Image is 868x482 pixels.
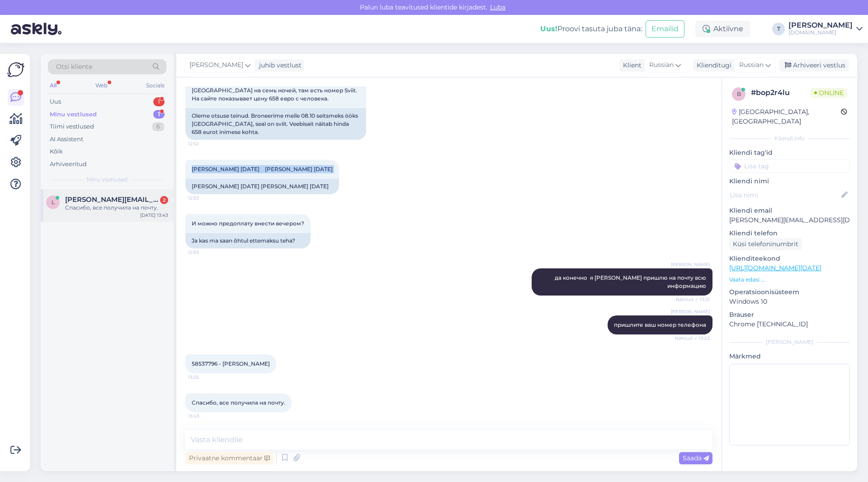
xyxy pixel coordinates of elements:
div: [DATE] 13:43 [140,212,168,219]
p: Märkmed [729,352,850,361]
p: Klienditeekond [729,254,850,263]
span: Спасибо, все получила на почту. [192,399,285,406]
div: Socials [144,80,166,91]
div: 1 [153,97,165,106]
b: Uus! [540,24,557,33]
div: Arhiveeritud [50,160,87,169]
div: Küsi telefoninumbrit [729,238,802,250]
div: Aktiivne [695,21,750,37]
div: 2 [160,196,168,204]
div: All [48,80,58,91]
p: [PERSON_NAME][EMAIL_ADDRESS][DOMAIN_NAME] [729,215,850,225]
div: 1 [153,110,165,119]
p: Kliendi nimi [729,177,850,186]
div: Minu vestlused [50,110,97,119]
div: Tiimi vestlused [50,122,94,131]
div: Спасибо, все получила на почту. [65,204,168,212]
div: Klient [619,61,642,70]
div: Uus [50,97,61,106]
p: Operatsioonisüsteem [729,287,850,297]
div: Ja kas ma saan õhtul ettemaksu teha? [185,233,311,248]
div: 6 [152,122,165,131]
a: [URL][DOMAIN_NAME][DATE] [729,264,821,272]
span: 12:52 [188,140,222,147]
span: 13:25 [188,374,222,381]
span: Minu vestlused [87,176,127,184]
span: lidia.andrejeva@gmail.com [65,196,159,204]
div: Web [94,80,109,91]
button: Emailid [646,20,684,38]
div: AI Assistent [50,135,83,144]
span: [PERSON_NAME] [671,261,710,268]
span: да конечно я [PERSON_NAME] пришлю на почту всю информацию [555,274,708,289]
div: Privaatne kommentaar [185,452,274,464]
div: Arhiveeri vestlus [779,59,849,72]
p: Kliendi email [729,206,850,215]
div: Klienditugi [693,61,731,70]
span: Russian [649,60,674,70]
span: Russian [739,60,764,70]
div: T [772,23,785,35]
span: Luba [487,3,508,11]
span: 58537796 - [PERSON_NAME] [192,360,270,367]
span: Saada [683,454,709,462]
span: И можно предоплату внести вечером? [192,220,304,227]
span: Nähtud ✓ 13:21 [676,296,710,303]
div: [PERSON_NAME] [788,22,853,29]
span: [PERSON_NAME] [DATE] [PERSON_NAME] [DATE] [192,166,333,172]
p: Kliendi telefon [729,229,850,238]
span: b [737,91,741,97]
span: [PERSON_NAME] [671,308,710,315]
div: Proovi tasuta juba täna: [540,24,642,34]
div: Oleme otsuse teinud. Broneerime meile 08.10 seitsmeks ööks [GEOGRAPHIC_DATA], seal on sviit. Veeb... [185,108,366,140]
div: Kliendi info [729,134,850,143]
img: Askly Logo [7,61,24,78]
p: Brauser [729,310,850,320]
div: Kõik [50,147,63,156]
span: l [52,199,55,205]
span: 13:43 [188,413,222,420]
p: Kliendi tag'id [729,148,850,157]
input: Lisa nimi [730,190,840,200]
a: [PERSON_NAME][DOMAIN_NAME] [788,22,863,36]
span: Online [811,88,847,98]
span: Nähtud ✓ 13:23 [675,335,710,342]
div: [PERSON_NAME] [729,338,850,346]
div: # bop2r4lu [751,87,811,98]
input: Lisa tag [729,159,850,173]
span: Otsi kliente [56,62,92,72]
p: Windows 10 [729,297,850,306]
span: 12:53 [188,249,222,256]
p: Vaata edasi ... [729,276,850,284]
span: пришлите ваш номер телефона [614,321,706,328]
div: [GEOGRAPHIC_DATA], [GEOGRAPHIC_DATA] [732,107,841,126]
span: 12:53 [188,195,222,201]
span: [PERSON_NAME] [189,60,243,70]
p: Chrome [TECHNICAL_ID] [729,320,850,329]
div: [DOMAIN_NAME] [788,29,853,36]
div: [PERSON_NAME] [DATE] [PERSON_NAME] [DATE] [185,179,339,194]
div: juhib vestlust [255,61,302,70]
span: Мы приняли решение. Забронируйте нам на 08.10 отель [GEOGRAPHIC_DATA] на семь ночей, там есть ном... [192,79,359,102]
